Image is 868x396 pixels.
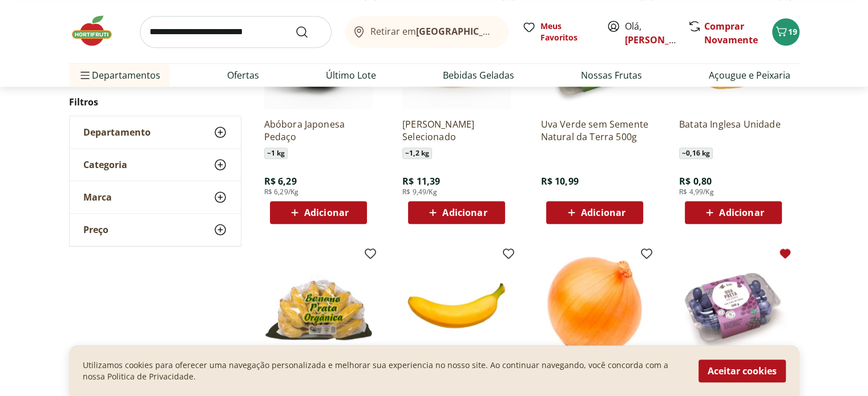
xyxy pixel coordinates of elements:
span: Meus Favoritos [540,21,593,43]
img: Uva Preta sem Semente Natural da Terra 500g [679,251,788,360]
p: Utilizamos cookies para oferecer uma navegação personalizada e melhorar sua experiencia no nosso ... [83,360,685,382]
a: [PERSON_NAME] Selecionado [402,118,511,143]
a: Comprar Novamente [704,20,758,46]
span: ~ 1,2 kg [402,148,432,159]
img: Banana Prata Orgânica [264,251,373,360]
a: Último Lote [326,68,376,82]
a: Açougue e Peixaria [709,68,790,82]
span: R$ 6,29 [264,175,297,187]
button: Carrinho [772,18,800,46]
img: Cebola Nacional Unidade [540,251,649,360]
span: Retirar em [370,26,496,36]
span: Adicionar [719,208,764,217]
span: Olá, [625,19,676,47]
img: Hortifruti [69,14,126,48]
span: R$ 11,39 [402,175,440,187]
span: Marca [83,192,112,203]
span: R$ 4,99/Kg [679,187,714,197]
span: ~ 1 kg [264,148,288,159]
span: Adicionar [304,208,349,217]
span: R$ 10,99 [540,175,578,187]
button: Preço [70,214,241,246]
button: Menu [78,62,92,89]
span: Adicionar [581,208,625,217]
span: Departamento [83,127,151,138]
a: Batata Inglesa Unidade [679,118,788,143]
img: Banana Prata Unidade [402,251,511,360]
span: Departamentos [78,62,160,89]
button: Aceitar cookies [699,360,786,382]
span: Categoria [83,160,127,171]
a: Meus Favoritos [522,21,593,43]
input: search [140,16,332,48]
button: Adicionar [270,201,367,224]
a: Uva Verde sem Semente Natural da Terra 500g [540,118,649,143]
button: Marca [70,182,241,214]
button: Submit Search [295,25,322,39]
a: Ofertas [227,68,259,82]
h2: Filtros [69,91,241,114]
b: [GEOGRAPHIC_DATA]/[GEOGRAPHIC_DATA] [416,25,608,38]
span: R$ 9,49/Kg [402,187,437,197]
button: Retirar em[GEOGRAPHIC_DATA]/[GEOGRAPHIC_DATA] [345,16,508,48]
button: Adicionar [685,201,782,224]
span: Adicionar [442,208,487,217]
button: Categoria [70,149,241,181]
span: R$ 0,80 [679,175,712,187]
button: Adicionar [408,201,505,224]
span: Preço [83,224,108,236]
a: Nossas Frutas [581,68,642,82]
span: 19 [788,26,797,37]
a: Bebidas Geladas [443,68,514,82]
span: R$ 6,29/Kg [264,187,299,197]
span: ~ 0,16 kg [679,148,713,159]
button: Departamento [70,117,241,149]
a: Abóbora Japonesa Pedaço [264,118,373,143]
button: Adicionar [546,201,643,224]
a: [PERSON_NAME] [625,34,699,46]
